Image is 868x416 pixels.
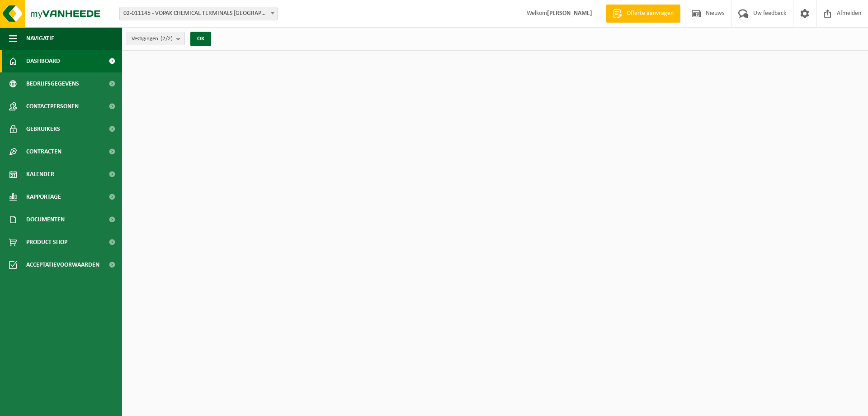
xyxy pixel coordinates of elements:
[120,7,277,20] span: 02-011145 - VOPAK CHEMICAL TERMINALS BELGIUM ACS - ANTWERPEN
[26,50,60,72] span: Dashboard
[26,72,79,95] span: Bedrijfsgegevens
[26,27,54,50] span: Navigatie
[624,9,676,18] span: Offerte aanvragen
[26,253,99,276] span: Acceptatievoorwaarden
[132,32,173,46] span: Vestigingen
[127,32,185,45] button: Vestigingen(2/2)
[26,186,61,208] span: Rapportage
[190,32,211,46] button: OK
[26,95,79,118] span: Contactpersonen
[26,118,60,140] span: Gebruikers
[547,10,592,17] strong: [PERSON_NAME]
[160,36,173,42] count: (2/2)
[26,140,61,163] span: Contracten
[119,7,278,20] span: 02-011145 - VOPAK CHEMICAL TERMINALS BELGIUM ACS - ANTWERPEN
[26,208,65,231] span: Documenten
[26,163,54,186] span: Kalender
[26,231,67,253] span: Product Shop
[606,5,680,23] a: Offerte aanvragen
